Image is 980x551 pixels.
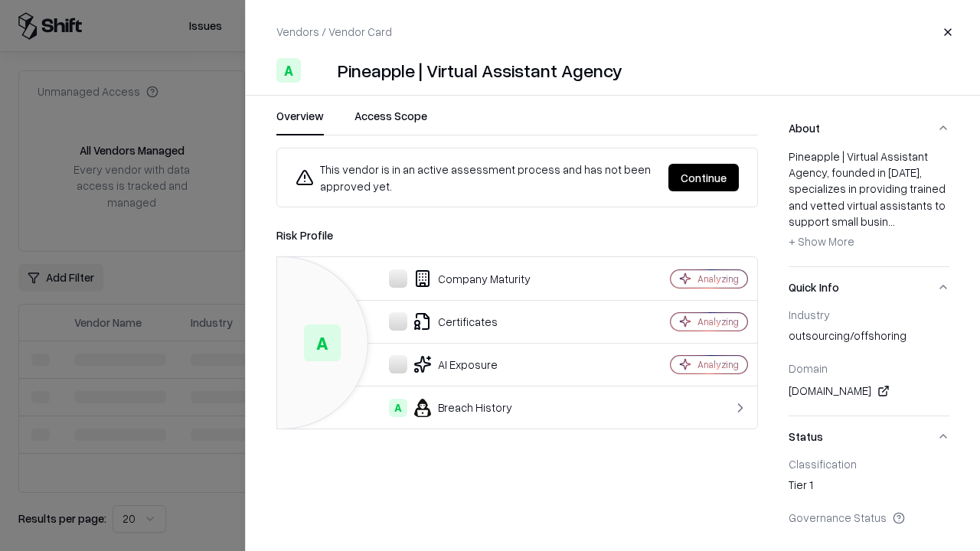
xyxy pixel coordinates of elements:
div: Risk Profile [276,226,758,244]
p: Vendors / Vendor Card [276,24,392,40]
button: + Show More [789,230,854,254]
div: A [304,324,341,361]
button: Status [789,416,949,457]
div: outsourcing/offshoring [789,328,949,349]
div: Analyzing [697,358,739,371]
div: Governance Status [789,510,949,524]
div: About [789,148,949,266]
button: Overview [276,108,324,135]
div: A [389,399,407,417]
div: Pineapple | Virtual Assistant Agency [338,58,622,83]
div: [DOMAIN_NAME] [789,382,949,400]
button: Access Scope [354,108,427,135]
div: Analyzing [697,315,739,328]
div: Pineapple | Virtual Assistant Agency, founded in [DATE], specializes in providing trained and vet... [789,148,949,254]
div: AI Exposure [289,355,617,373]
div: This vendor is in an active assessment process and has not been approved yet. [296,161,656,194]
div: Classification [789,457,949,471]
div: Domain [789,361,949,375]
div: A [276,58,301,83]
div: Certificates [289,312,617,331]
div: Quick Info [789,308,949,416]
div: Industry [789,308,949,321]
button: Quick Info [789,267,949,308]
span: ... [888,214,895,228]
div: Analyzing [697,272,739,285]
button: Continue [668,164,739,191]
span: + Show More [789,234,854,248]
div: Breach History [289,399,617,417]
div: Company Maturity [289,269,617,288]
button: About [789,108,949,148]
div: Tier 1 [789,477,949,498]
img: Pineapple | Virtual Assistant Agency [307,58,332,83]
